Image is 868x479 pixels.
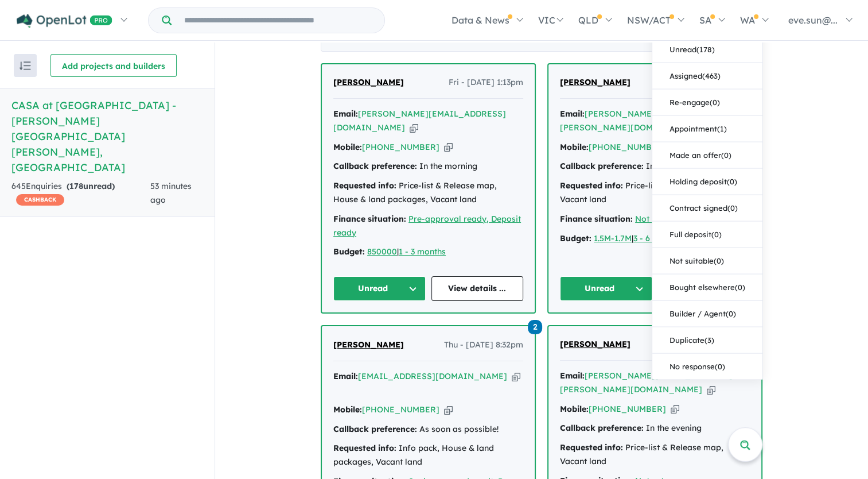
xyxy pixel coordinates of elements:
button: Unread(178) [652,37,762,63]
div: Price-list & Release map, House & land packages, Vacant land [333,179,523,207]
button: Copy [444,141,453,153]
button: No response(0) [652,354,762,380]
button: Full deposit(0) [652,222,762,248]
div: Info pack, House & land packages, Vacant land [333,442,523,469]
span: 53 minutes ago [150,181,192,205]
button: Bought elsewhere(0) [652,275,762,301]
a: 2 [528,319,542,334]
strong: Email: [560,109,585,119]
input: Try estate name, suburb, builder or developer [174,8,382,33]
span: 2 [528,320,542,334]
strong: Callback preference: [560,423,644,433]
a: [EMAIL_ADDRESS][DOMAIN_NAME] [358,371,507,381]
div: Price-list & Release map, Vacant land [560,179,750,207]
strong: Email: [333,371,358,381]
span: [PERSON_NAME] [560,77,630,87]
strong: Requested info: [560,180,623,191]
button: Add projects and builders [50,54,177,77]
a: [PHONE_NUMBER] [362,404,439,415]
div: All enquiries (645) [652,10,763,380]
button: Not suitable(0) [652,248,762,275]
a: Not yet [635,214,664,224]
span: [PERSON_NAME] [333,77,404,87]
a: [PERSON_NAME][EMAIL_ADDRESS][PERSON_NAME][DOMAIN_NAME] [560,370,733,395]
button: Copy [707,384,715,396]
strong: Requested info: [333,443,396,453]
span: [PERSON_NAME] [333,339,404,350]
button: Assigned(463) [652,63,762,90]
button: Copy [410,122,418,134]
span: CASHBACK [16,194,64,206]
strong: ( unread) [67,181,115,191]
a: [PERSON_NAME] [560,76,630,90]
a: [PERSON_NAME][EMAIL_ADDRESS][DOMAIN_NAME] [333,109,506,133]
button: Copy [444,404,453,416]
strong: Email: [333,109,358,119]
img: sort.svg [20,61,31,70]
strong: Mobile: [560,142,589,152]
button: Builder / Agent(0) [652,301,762,327]
strong: Callback preference: [333,161,417,171]
a: View details ... [431,276,524,301]
div: | [560,232,750,246]
a: [PERSON_NAME][EMAIL_ADDRESS][PERSON_NAME][DOMAIN_NAME] [560,109,733,133]
img: Openlot PRO Logo White [17,14,112,28]
span: Fri - [DATE] 1:13pm [449,76,523,90]
a: [PHONE_NUMBER] [589,404,666,414]
strong: Finance situation: [560,214,633,224]
strong: Mobile: [333,142,362,152]
button: Unread [333,276,426,301]
span: Thu - [DATE] 8:32pm [444,338,523,352]
button: Made an offer(0) [652,142,762,169]
a: [PERSON_NAME] [333,76,404,90]
strong: Requested info: [333,180,396,191]
strong: Budget: [333,246,365,257]
a: 1 - 3 months [399,246,446,257]
strong: Mobile: [333,404,362,415]
strong: Email: [560,370,585,381]
div: In the morning [333,160,523,173]
div: | [333,245,523,259]
strong: Budget: [560,233,591,244]
a: 850000 [367,246,397,257]
strong: Callback preference: [560,161,644,171]
strong: Requested info: [560,442,623,453]
div: In the evening [560,160,750,173]
button: Duplicate(3) [652,327,762,354]
h5: CASA at [GEOGRAPHIC_DATA] - [PERSON_NAME][GEOGRAPHIC_DATA][PERSON_NAME] , [GEOGRAPHIC_DATA] [11,98,203,175]
div: 645 Enquir ies [11,180,150,207]
span: 178 [69,181,83,191]
span: [PERSON_NAME] [560,339,630,349]
button: Appointment(1) [652,116,762,142]
div: In the evening [560,422,750,435]
a: Pre-approval ready, Deposit ready [333,214,521,238]
strong: Mobile: [560,404,589,414]
strong: Finance situation: [333,214,406,224]
span: eve.sun@... [788,14,838,26]
a: [PERSON_NAME] [333,338,404,352]
button: Contract signed(0) [652,195,762,222]
a: 1.5M-1.7M [594,233,632,244]
a: [PHONE_NUMBER] [589,142,666,152]
button: Holding deposit(0) [652,169,762,195]
button: Copy [512,370,520,383]
a: 3 - 6 months [633,233,681,244]
strong: Callback preference: [333,424,417,434]
button: Copy [671,403,679,415]
div: As soon as possible! [333,423,523,436]
button: Unread [560,276,652,301]
div: Price-list & Release map, Vacant land [560,441,750,469]
a: [PHONE_NUMBER] [362,142,439,152]
button: Re-engage(0) [652,90,762,116]
a: [PERSON_NAME] [560,338,630,351]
